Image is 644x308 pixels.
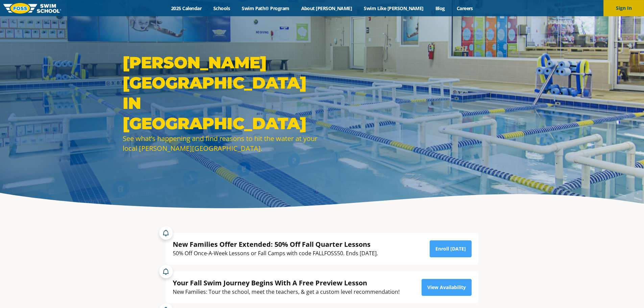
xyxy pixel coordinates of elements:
[173,287,400,297] div: New Families: Tour the school, meet the teachers, & get a custom level recommendation!
[123,134,319,153] div: See what’s happening and find reasons to hit the water at your local [PERSON_NAME][GEOGRAPHIC_DATA].
[451,5,479,11] a: Careers
[208,5,236,11] a: Schools
[173,249,378,258] div: 50% Off Once-A-Week Lessons or Fall Camps with code FALLFOSS50. Ends [DATE].
[123,52,319,134] h1: [PERSON_NAME][GEOGRAPHIC_DATA] in [GEOGRAPHIC_DATA]
[430,240,472,257] a: Enroll [DATE]
[3,3,61,14] img: FOSS Swim School Logo
[236,5,295,11] a: Swim Path® Program
[358,5,430,11] a: Swim Like [PERSON_NAME]
[173,278,400,287] div: Your Fall Swim Journey Begins With A Free Preview Lesson
[429,5,451,11] a: Blog
[173,240,378,249] div: New Families Offer Extended: 50% Off Fall Quarter Lessons
[295,5,358,11] a: About [PERSON_NAME]
[165,5,208,11] a: 2025 Calendar
[422,279,472,296] a: View Availability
